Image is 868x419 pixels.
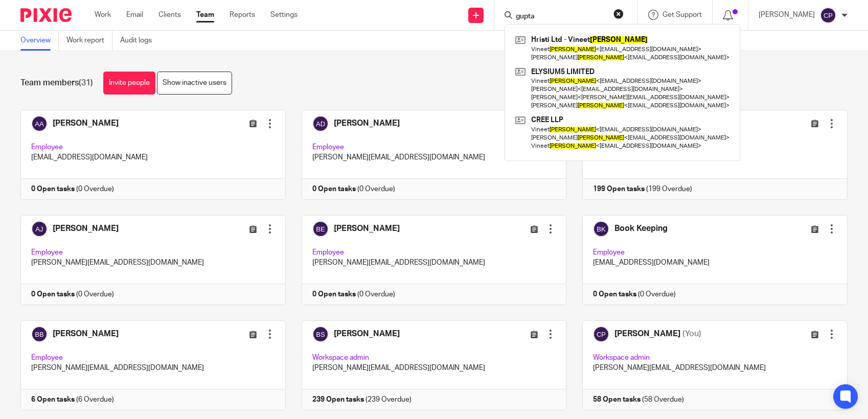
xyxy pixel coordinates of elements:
[79,79,93,87] span: (31)
[20,31,59,51] a: Overview
[230,10,255,20] a: Reports
[95,10,111,20] a: Work
[20,8,72,22] img: Pixie
[663,11,702,18] span: Get Support
[157,72,232,95] a: Show inactive users
[126,10,143,20] a: Email
[120,31,159,51] a: Audit logs
[196,10,214,20] a: Team
[515,12,607,21] input: Search
[759,10,815,20] p: [PERSON_NAME]
[103,72,155,95] a: Invite people
[20,78,93,88] h1: Team members
[66,31,112,51] a: Work report
[613,9,624,19] button: Clear
[270,10,298,20] a: Settings
[820,7,836,24] img: svg%3E
[158,10,181,20] a: Clients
